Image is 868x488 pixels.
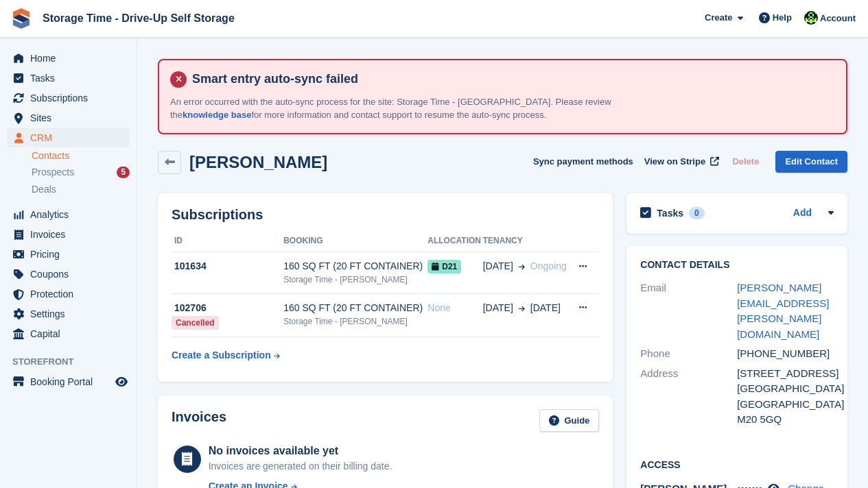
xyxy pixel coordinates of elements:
th: Booking [283,230,427,252]
span: Settings [30,304,113,324]
div: Cancelled [172,316,219,330]
img: stora-icon-8386f47178a22dfd0bd8f6a31ec36ba5ce8667c1dd55bd0f319d3a0aa187defe.svg [11,8,32,29]
h2: [PERSON_NAME] [189,153,327,171]
a: menu [7,225,130,244]
div: 101634 [172,259,283,273]
a: View on Stripe [639,151,722,173]
a: Storage Time - Drive-Up Self Storage [37,7,240,29]
span: Protection [30,284,113,304]
a: menu [7,205,130,224]
div: [GEOGRAPHIC_DATA] [737,397,834,413]
div: Create a Subscription [172,348,271,363]
span: Tasks [30,69,113,88]
div: Email [640,280,737,342]
span: Booking Portal [30,372,113,391]
button: Delete [727,151,764,173]
span: View on Stripe [644,155,705,169]
span: CRM [30,128,113,147]
div: 0 [689,207,705,219]
a: menu [7,304,130,324]
h2: Contact Details [640,260,834,271]
a: menu [7,372,130,391]
div: Address [640,366,737,428]
a: menu [7,128,130,147]
div: M20 5GQ [737,412,834,428]
div: 160 SQ FT (20 FT CONTAINER) [283,259,427,273]
span: Home [30,49,113,68]
span: Analytics [30,205,113,224]
div: [STREET_ADDRESS] [737,366,834,382]
div: Invoices are generated on their billing date. [209,459,392,474]
th: Allocation [427,230,482,252]
div: No invoices available yet [209,443,392,459]
h4: Smart entry auto-sync failed [187,71,835,87]
div: Storage Time - [PERSON_NAME] [283,315,427,328]
a: Contacts [32,149,130,162]
span: Coupons [30,265,113,284]
h2: Tasks [657,207,683,219]
a: menu [7,69,130,88]
a: menu [7,108,130,127]
span: Pricing [30,245,113,264]
a: Add [793,206,812,221]
h2: Subscriptions [172,207,599,223]
a: Deals [32,182,130,197]
span: Ongoing [530,260,567,271]
span: [DATE] [483,259,513,273]
span: Subscriptions [30,88,113,108]
div: None [427,301,482,315]
span: Invoices [30,225,113,244]
h2: Invoices [172,409,226,432]
a: menu [7,265,130,284]
span: D21 [427,260,461,273]
a: menu [7,284,130,304]
a: [PERSON_NAME][EMAIL_ADDRESS][PERSON_NAME][DOMAIN_NAME] [737,282,829,340]
th: Tenancy [483,230,570,252]
div: [PHONE_NUMBER] [737,346,834,362]
a: Preview store [113,374,130,390]
span: Storefront [12,355,137,369]
span: Deals [32,183,56,196]
a: menu [7,49,130,68]
span: Capital [30,324,113,343]
a: menu [7,88,130,108]
div: Storage Time - [PERSON_NAME] [283,273,427,286]
a: Edit Contact [775,151,847,173]
th: ID [172,230,283,252]
button: Sync payment methods [533,151,633,173]
span: [DATE] [483,301,513,315]
a: menu [7,245,130,264]
div: 5 [117,167,130,178]
span: Create [705,11,732,25]
a: menu [7,324,130,343]
span: Sites [30,108,113,127]
div: Phone [640,346,737,362]
a: knowledge base [183,110,251,120]
img: Laaibah Sarwar [804,11,818,25]
div: [GEOGRAPHIC_DATA] [737,381,834,397]
span: Help [773,11,792,25]
span: [DATE] [530,301,561,315]
a: Guide [539,409,600,432]
a: Prospects 5 [32,165,130,180]
span: Prospects [32,166,74,179]
a: Create a Subscription [172,343,280,368]
p: An error occurred with the auto-sync process for the site: Storage Time - [GEOGRAPHIC_DATA]. Plea... [170,95,650,122]
span: Account [820,12,856,25]
div: 102706 [172,301,283,315]
h2: Access [640,457,834,471]
div: 160 SQ FT (20 FT CONTAINER) [283,301,427,315]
